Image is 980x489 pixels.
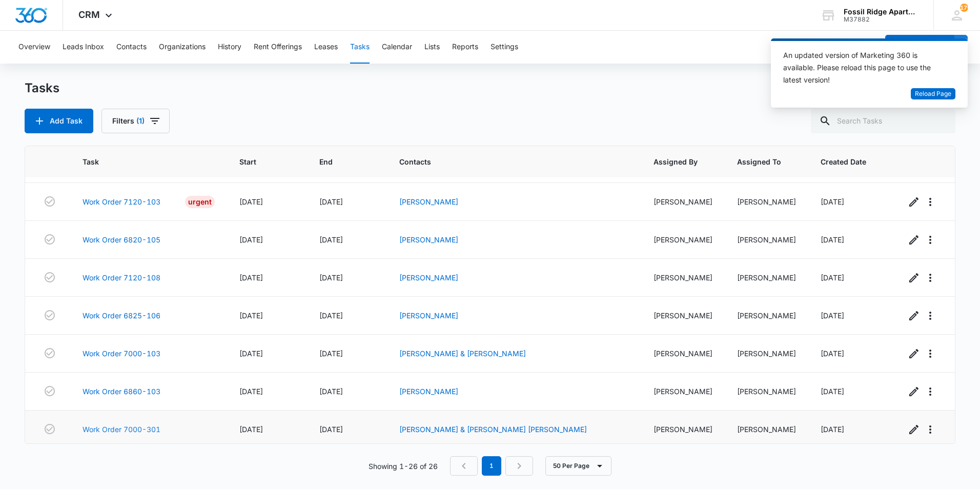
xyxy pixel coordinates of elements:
div: [PERSON_NAME] [737,386,796,397]
span: Created Date [821,156,866,167]
span: [DATE] [821,425,844,434]
button: Add Contact [885,35,954,59]
span: Task [83,156,200,167]
div: Urgent [185,196,215,208]
button: Rent Offerings [254,31,302,64]
div: [PERSON_NAME] [654,386,712,397]
p: Showing 1-26 of 26 [369,461,438,472]
span: [DATE] [821,349,844,358]
div: [PERSON_NAME] [737,272,796,283]
a: [PERSON_NAME] [399,273,458,282]
h1: Tasks [25,80,59,96]
a: [PERSON_NAME] [399,311,458,320]
span: [DATE] [821,311,844,320]
button: Leads Inbox [63,31,104,64]
span: [DATE] [319,197,343,206]
span: Contacts [399,156,614,167]
button: Organizations [159,31,206,64]
div: [PERSON_NAME] [654,272,712,283]
a: Work Order 6825-106 [83,310,160,321]
span: [DATE] [821,387,844,396]
nav: Pagination [450,456,533,476]
div: [PERSON_NAME] [654,196,712,207]
button: Lists [424,31,440,64]
span: [DATE] [239,235,263,244]
span: [DATE] [821,197,844,206]
span: Start [239,156,280,167]
span: [DATE] [239,349,263,358]
a: Work Order 7120-108 [83,272,160,283]
span: Assigned To [737,156,781,167]
a: Work Order 7000-103 [83,348,160,359]
button: Settings [491,31,518,64]
div: [PERSON_NAME] [737,424,796,435]
span: End [319,156,360,167]
button: Calendar [382,31,412,64]
span: [DATE] [319,273,343,282]
button: History [218,31,241,64]
div: [PERSON_NAME] [654,234,712,245]
button: 50 Per Page [545,456,611,476]
div: [PERSON_NAME] [654,424,712,435]
span: [DATE] [239,311,263,320]
span: [DATE] [319,387,343,396]
div: [PERSON_NAME] [737,310,796,321]
button: Contacts [116,31,147,64]
a: [PERSON_NAME] & [PERSON_NAME] [399,349,526,358]
span: [DATE] [239,197,263,206]
span: [DATE] [239,387,263,396]
button: Leases [314,31,338,64]
div: account id [844,16,918,23]
a: [PERSON_NAME] [399,235,458,244]
a: Work Order 7000-301 [83,424,160,435]
div: [PERSON_NAME] [654,310,712,321]
em: 1 [482,456,501,476]
span: [DATE] [239,425,263,434]
span: Assigned By [654,156,698,167]
div: [PERSON_NAME] [737,196,796,207]
span: [DATE] [319,311,343,320]
div: [PERSON_NAME] [654,348,712,359]
span: [DATE] [319,235,343,244]
span: (1) [136,117,145,125]
button: Add Task [25,109,93,133]
span: 179 [960,4,968,12]
button: Tasks [350,31,370,64]
span: Reload Page [915,89,951,99]
span: [DATE] [239,273,263,282]
div: [PERSON_NAME] [737,348,796,359]
span: [DATE] [821,273,844,282]
span: [DATE] [319,349,343,358]
button: Filters(1) [101,109,170,133]
span: CRM [78,9,100,20]
div: notifications count [960,4,968,12]
button: Overview [18,31,50,64]
button: Reload Page [911,88,955,100]
a: Work Order 7120-103 [83,196,160,207]
input: Search Tasks [811,109,955,133]
div: [PERSON_NAME] [737,234,796,245]
span: [DATE] [821,235,844,244]
button: Reports [452,31,478,64]
a: Work Order 6820-105 [83,234,160,245]
a: Work Order 6860-103 [83,386,160,397]
div: An updated version of Marketing 360 is available. Please reload this page to use the latest version! [783,49,943,86]
div: account name [844,8,918,16]
a: [PERSON_NAME] & [PERSON_NAME] [PERSON_NAME] [399,425,587,434]
span: [DATE] [319,425,343,434]
a: [PERSON_NAME] [399,387,458,396]
a: [PERSON_NAME] [399,197,458,206]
